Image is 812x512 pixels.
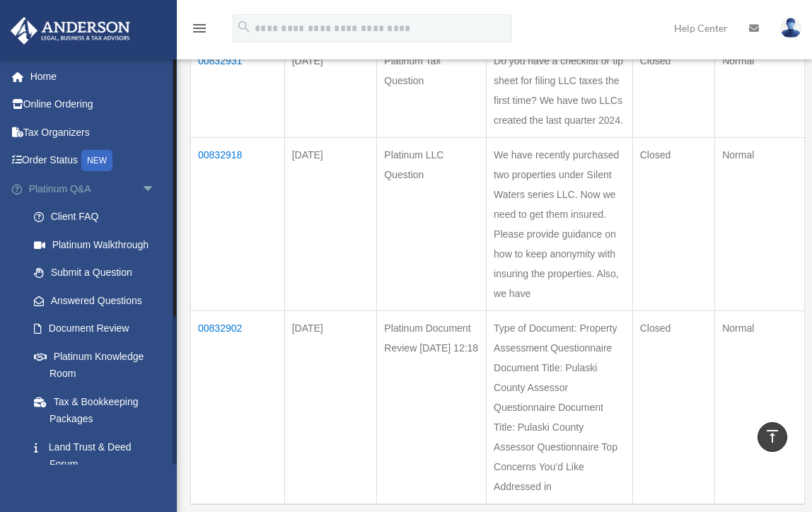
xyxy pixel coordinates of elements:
[632,310,715,504] td: Closed
[10,91,177,119] a: Online Ordering
[715,43,805,137] td: Normal
[20,342,177,388] a: Platinum Knowledge Room
[780,18,801,38] img: User Pic
[6,17,134,45] img: Anderson Advisors Platinum Portal
[377,43,487,137] td: Platinum Tax Question
[191,137,285,310] td: 00832918
[191,310,285,504] td: 00832902
[20,433,177,478] a: Land Trust & Deed Forum
[487,310,633,504] td: Type of Document: Property Assessment Questionnaire Document Title: Pulaski County Assessor Quest...
[487,43,633,137] td: Do you have a checklist or tip sheet for filing LLC taxes the first time? We have two LLCs create...
[487,137,633,310] td: We have recently purchased two properties under Silent Waters series LLC. Now we need to get them...
[377,137,487,310] td: Platinum LLC Question
[377,310,487,504] td: Platinum Document Review [DATE] 12:18
[20,315,177,343] a: Document Review
[141,175,170,204] span: arrow_drop_down
[236,19,252,35] i: search
[20,203,177,231] a: Client FAQ
[191,25,208,37] a: menu
[764,428,781,445] i: vertical_align_top
[284,310,377,504] td: [DATE]
[10,62,177,91] a: Home
[10,118,177,146] a: Tax Organizers
[284,43,377,137] td: [DATE]
[81,150,112,171] div: NEW
[20,286,170,315] a: Answered Questions
[715,310,805,504] td: Normal
[20,259,177,287] a: Submit a Question
[191,20,208,37] i: menu
[20,388,177,433] a: Tax & Bookkeeping Packages
[20,231,177,259] a: Platinum Walkthrough
[758,422,787,452] a: vertical_align_top
[10,175,177,203] a: Platinum Q&Aarrow_drop_down
[10,146,177,175] a: Order StatusNEW
[715,137,805,310] td: Normal
[284,137,377,310] td: [DATE]
[632,43,715,137] td: Closed
[632,137,715,310] td: Closed
[191,43,285,137] td: 00832931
